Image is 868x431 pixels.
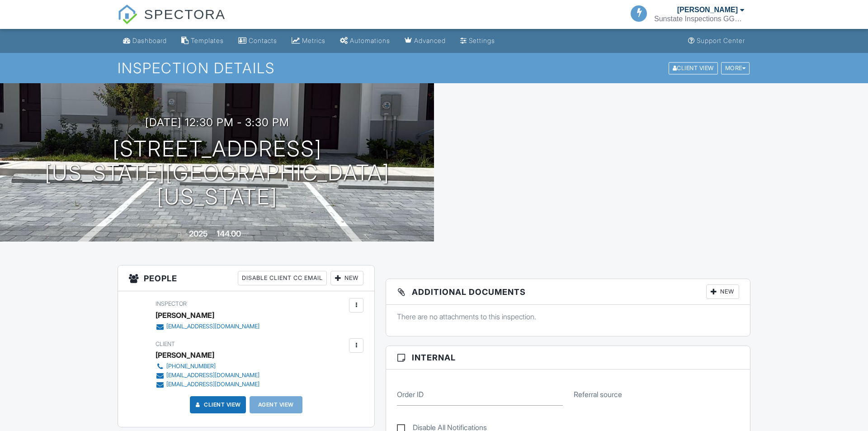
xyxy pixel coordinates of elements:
[414,37,446,44] div: Advanced
[156,322,259,331] a: [EMAIL_ADDRESS][DOMAIN_NAME]
[119,33,170,49] a: Dashboard
[132,37,167,44] div: Dashboard
[386,279,750,305] h3: Additional Documents
[397,312,739,322] p: There are no attachments to this inspection.
[144,5,226,24] span: SPECTORA
[156,300,187,307] span: Inspector
[386,346,750,369] h3: Internal
[238,271,327,285] div: Disable Client CC Email
[156,380,259,389] a: [EMAIL_ADDRESS][DOMAIN_NAME]
[178,33,227,49] a: Templates
[14,137,420,208] h1: [STREET_ADDRESS] [US_STATE][GEOGRAPHIC_DATA][US_STATE]
[330,271,363,285] div: New
[193,400,241,409] a: Client View
[249,37,277,44] div: Contacts
[721,62,750,74] div: More
[156,362,259,371] a: [PHONE_NUMBER]
[288,33,329,49] a: Metrics
[242,231,249,238] span: m²
[166,381,259,388] div: [EMAIL_ADDRESS][DOMAIN_NAME]
[397,389,424,399] label: Order ID
[166,363,216,370] div: [PHONE_NUMBER]
[118,14,226,30] a: SPECTORA
[677,5,738,14] div: [PERSON_NAME]
[697,37,745,44] div: Support Center
[669,62,718,74] div: Client View
[350,37,390,44] div: Automations
[156,348,214,362] div: [PERSON_NAME]
[706,284,739,299] div: New
[684,33,749,49] a: Support Center
[189,229,208,238] div: 2025
[469,37,495,44] div: Settings
[401,33,449,49] a: Advanced
[166,323,259,330] div: [EMAIL_ADDRESS][DOMAIN_NAME]
[235,33,281,49] a: Contacts
[118,5,137,24] img: The Best Home Inspection Software - Spectora
[156,308,214,322] div: [PERSON_NAME]
[191,37,224,44] div: Templates
[457,33,499,49] a: Settings
[668,64,720,71] a: Client View
[217,229,241,238] div: 144.00
[156,341,175,347] span: Client
[145,116,289,128] h3: [DATE] 12:30 pm - 3:30 pm
[156,371,259,380] a: [EMAIL_ADDRESS][DOMAIN_NAME]
[574,389,622,399] label: Referral source
[166,372,259,379] div: [EMAIL_ADDRESS][DOMAIN_NAME]
[178,231,188,238] span: Built
[118,60,750,76] h1: Inspection Details
[302,37,325,44] div: Metrics
[654,14,745,24] div: Sunstate Inspections GGA LLC
[118,265,374,291] h3: People
[336,33,394,49] a: Automations (Basic)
